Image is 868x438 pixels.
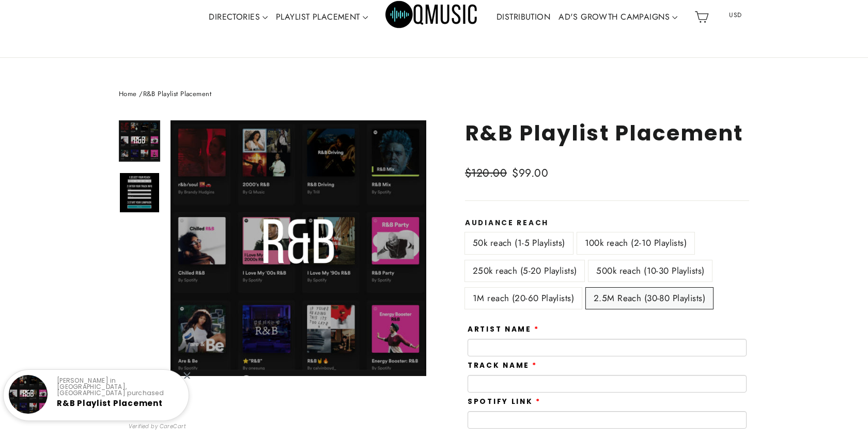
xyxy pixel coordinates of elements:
[468,362,537,370] label: Track Name
[586,288,713,309] label: 2.5M Reach (30-80 Playlists)
[120,173,159,212] img: R&B Playlist Placement
[512,165,548,181] span: $99.00
[468,325,539,334] label: Artist Name
[465,120,749,146] h1: R&B Playlist Placement
[492,5,554,29] a: DISTRIBUTION
[272,5,372,29] a: PLAYLIST PLACEMENT
[139,89,143,99] span: /
[465,260,584,281] label: 250k reach (5-20 Playlists)
[120,121,159,161] img: R&B Playlist Placement
[468,398,540,406] label: Spotify Link
[465,288,582,309] label: 1M reach (20-60 Playlists)
[716,7,755,23] span: USD
[588,260,712,281] label: 500k reach (10-30 Playlists)
[465,165,507,181] span: $120.00
[554,5,681,29] a: AD'S GROWTH CAMPAIGNS
[465,219,749,227] label: Audiance Reach
[205,5,272,29] a: DIRECTORIES
[119,89,137,99] a: Home
[119,89,749,100] nav: breadcrumbs
[57,398,163,409] a: R&B Playlist Placement
[129,423,187,431] small: Verified by CareCart
[57,378,180,396] p: [PERSON_NAME] in [GEOGRAPHIC_DATA], [GEOGRAPHIC_DATA] purchased
[465,232,573,254] label: 50k reach (1-5 Playlists)
[577,232,694,254] label: 100k reach (2-10 Playlists)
